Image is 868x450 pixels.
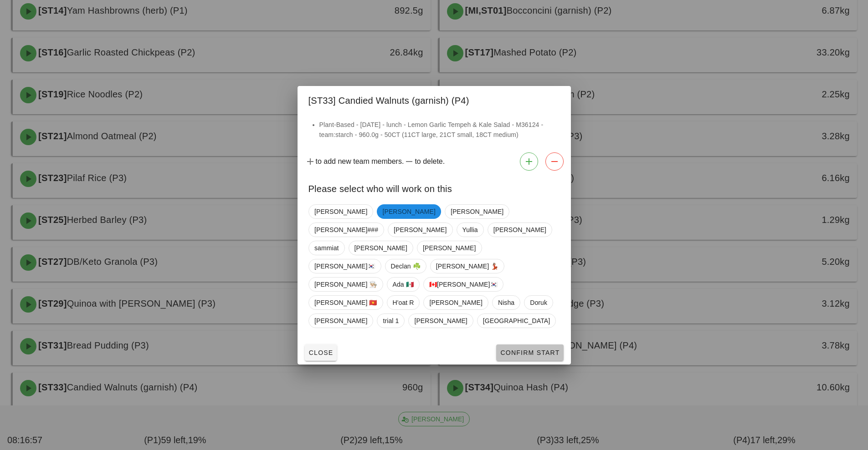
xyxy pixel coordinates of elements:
span: Declan ☘️ [390,259,420,273]
div: to add new team members. to delete. [298,149,571,174]
span: [PERSON_NAME] [423,241,476,255]
span: Nisha [498,296,514,309]
button: Confirm Start [496,344,563,361]
span: [PERSON_NAME] [382,204,435,219]
span: [PERSON_NAME] [394,223,447,237]
span: [PERSON_NAME] [354,241,407,255]
span: Ada 🇲🇽 [392,278,413,291]
span: Yullia [462,223,478,237]
span: [PERSON_NAME] [450,205,503,218]
div: Please select who will work on this [298,174,571,201]
span: Confirm Start [500,349,560,356]
span: 🇨🇦[PERSON_NAME]🇰🇷 [429,278,498,291]
li: Plant-Based - [DATE] - lunch - Lemon Garlic Tempeh & Kale Salad - M36124 - team:starch - 960.0g -... [319,120,560,140]
span: [PERSON_NAME] 🇻🇳 [314,296,377,309]
span: [PERSON_NAME] [414,314,467,328]
div: [ST33] Candied Walnuts (garnish) (P4) [298,86,571,112]
span: [PERSON_NAME]🇰🇷 [314,259,375,273]
span: Close [308,349,334,356]
span: Doruk [530,296,547,309]
span: [PERSON_NAME] 👨🏼‍🍳 [314,278,377,291]
span: [PERSON_NAME] [314,314,367,328]
span: [PERSON_NAME] [493,223,546,237]
span: sammiat [314,241,339,255]
span: [PERSON_NAME] [429,296,482,309]
button: Close [305,344,337,361]
span: [PERSON_NAME] [314,205,367,218]
span: [PERSON_NAME]### [314,223,378,237]
span: [PERSON_NAME] 💃🏽 [436,259,498,273]
span: trial 1 [383,314,399,328]
span: [GEOGRAPHIC_DATA] [483,314,550,328]
span: H'oat R [392,296,414,309]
